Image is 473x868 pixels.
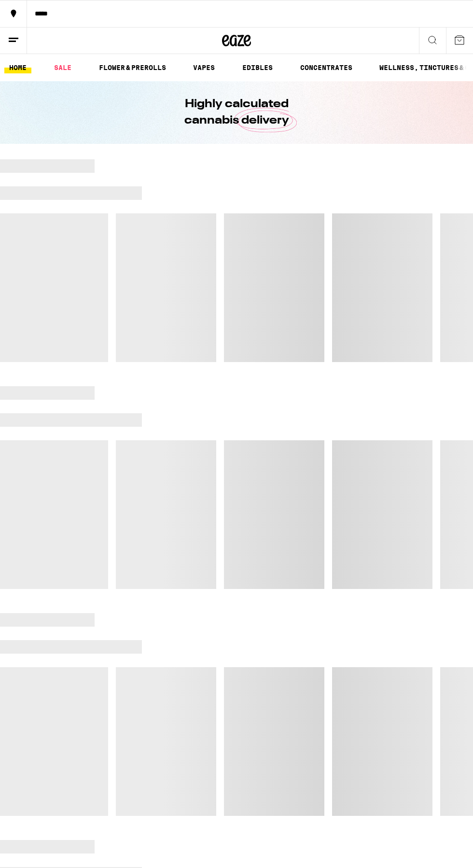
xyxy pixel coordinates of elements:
[295,62,357,73] a: CONCENTRATES
[157,96,316,129] h1: Highly calculated cannabis delivery
[49,62,76,73] a: SALE
[188,62,220,73] a: VAPES
[94,62,171,73] a: FLOWER & PREROLLS
[4,62,31,73] a: HOME
[237,62,278,73] a: EDIBLES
